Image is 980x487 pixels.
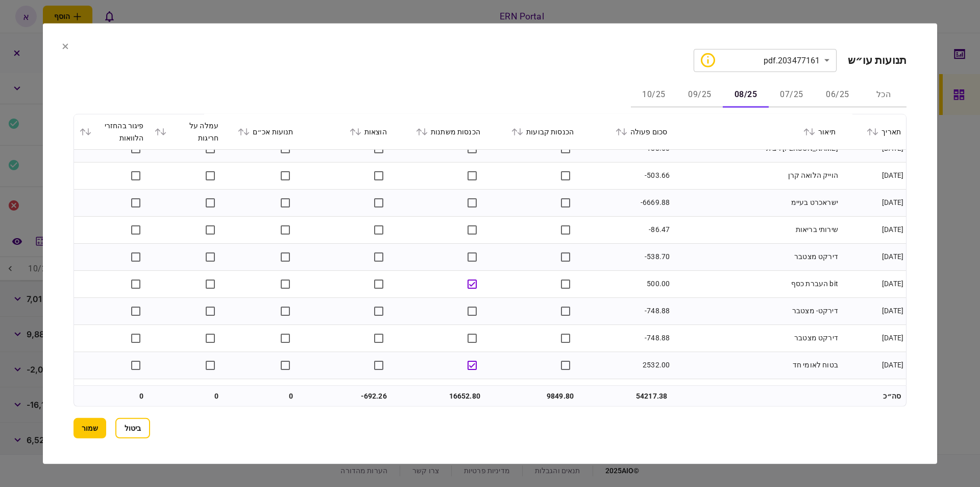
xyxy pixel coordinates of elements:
td: -748.88 [579,297,672,324]
td: -748.88 [579,324,672,352]
td: 2532.00 [579,379,672,406]
td: הוייק הלואה קרן [672,162,841,189]
td: 0 [149,386,224,406]
button: 06/25 [815,83,861,107]
button: שמור [73,418,106,438]
td: [DATE] [841,243,906,270]
div: סכום פעולה [584,125,667,137]
td: בטוח לאומי חד [672,352,841,379]
td: דירקט מצטבר [672,243,841,270]
td: שירותי בריאות [672,216,841,243]
td: 16652.80 [392,386,485,406]
button: 09/25 [677,83,723,107]
td: [DATE] [841,189,906,216]
button: 10/25 [631,83,677,107]
button: 08/25 [723,83,769,107]
td: [DATE] [841,379,906,406]
h2: תנועות עו״ש [848,54,906,66]
td: [DATE] [841,270,906,297]
td: 9849.80 [485,386,579,406]
td: דירקט- מצטבר [672,297,841,324]
div: הוצאות [304,125,387,137]
td: סה״כ [841,386,906,406]
div: הכנסות משתנות [397,125,480,137]
div: הכנסות קבועות [491,125,574,137]
button: 07/25 [769,83,815,107]
td: -6669.88 [579,189,672,216]
td: דירקט מצטבר [672,324,841,352]
button: ביטול [115,418,150,438]
td: בטוח לאומי חד [672,379,841,406]
td: 2532.00 [579,352,672,379]
td: ישראכרט בעיימ [672,189,841,216]
td: [DATE] [841,324,906,352]
button: הכל [861,83,906,107]
td: [DATE] [841,216,906,243]
div: 203477161.pdf [701,53,820,67]
td: -503.66 [579,162,672,189]
td: 0 [74,386,149,406]
td: -538.70 [579,243,672,270]
td: 0 [224,386,299,406]
div: תנועות אכ״ם [229,125,293,137]
div: תאריך [846,125,901,137]
div: עמלה על חריגות [154,119,219,144]
div: תיאור [677,125,836,137]
td: [DATE] [841,352,906,379]
td: [DATE] [841,297,906,324]
td: bit העברת כסף [672,270,841,297]
td: -86.47 [579,216,672,243]
td: 54217.38 [579,386,672,406]
td: -692.26 [299,386,392,406]
div: פיגור בהחזרי הלוואות [79,119,144,144]
td: [DATE] [841,162,906,189]
td: 500.00 [579,270,672,297]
